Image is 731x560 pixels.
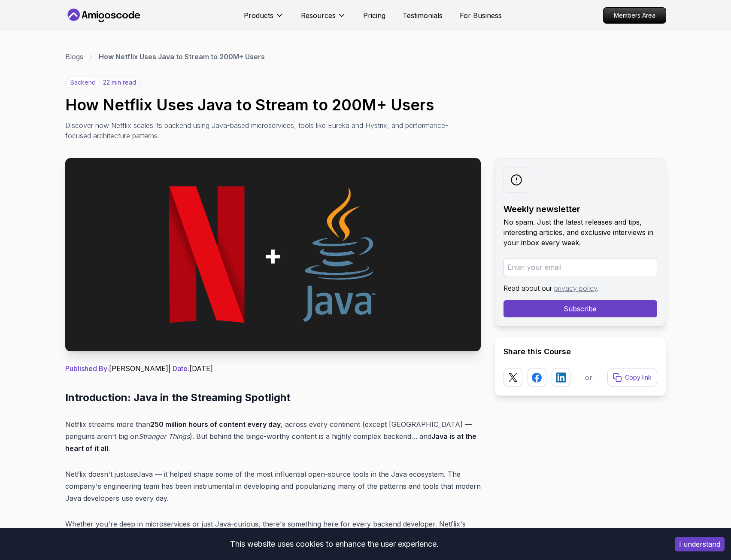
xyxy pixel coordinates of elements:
[150,420,281,429] strong: 250 million hours of content every day
[604,8,666,23] p: Members Area
[6,535,662,554] div: This website uses cookies to enhance the user experience.
[65,468,481,504] p: Netflix doesn't just Java — it helped shape some of the most influential open-source tools in the...
[65,364,109,373] span: Published By:
[65,418,481,454] p: Netflix streams more than , across every continent (except [GEOGRAPHIC_DATA] — penguins aren't bi...
[65,518,481,554] p: Whether you're deep in microservices or just Java-curious, there's something here for every backe...
[504,217,657,248] p: No spam. Just the latest releases and tips, interesting articles, and exclusive interviews in you...
[675,537,725,551] button: Accept cookies
[67,77,100,88] p: backend
[554,284,597,292] a: privacy policy
[603,7,666,24] a: Members Area
[301,10,346,27] button: Resources
[244,10,273,21] p: Products
[139,432,190,441] em: Stranger Things
[65,391,481,405] h2: Introduction: Java in the Streaming Spotlight
[65,96,666,113] h1: How Netflix Uses Java to Stream to 200M+ Users
[504,283,657,293] p: Read about our .
[403,10,443,21] a: Testimonials
[504,300,657,317] button: Subscribe
[173,364,189,373] span: Date:
[504,203,657,215] h2: Weekly newsletter
[625,373,652,382] p: Copy link
[504,258,657,276] input: Enter your email
[301,10,336,21] p: Resources
[65,363,481,374] p: [PERSON_NAME] | [DATE]
[65,120,450,141] p: Discover how Netflix scales its backend using Java-based microservices, tools like Eureka and Hys...
[460,10,502,21] a: For Business
[585,372,592,383] p: or
[504,346,657,358] h2: Share this Course
[244,10,284,27] button: Products
[65,52,83,62] a: Blogs
[607,368,657,387] button: Copy link
[99,52,265,62] p: How Netflix Uses Java to Stream to 200M+ Users
[103,78,136,87] p: 22 min read
[363,10,385,21] a: Pricing
[126,470,137,478] em: use
[65,158,481,351] img: How Netflix Uses Java to Stream to 200M+ Users thumbnail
